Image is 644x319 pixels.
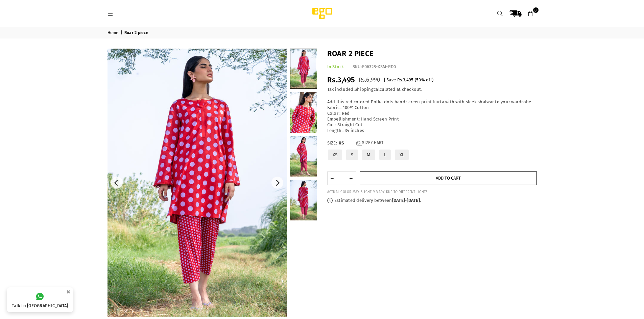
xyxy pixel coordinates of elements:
[327,171,356,185] quantity-input: Quantity
[525,7,537,20] a: 0
[327,198,537,204] p: Estimated delivery between - .
[293,7,351,20] img: Ego
[394,149,410,161] label: XL
[533,7,539,13] span: 0
[397,77,414,82] span: Rs.3,495
[392,198,405,203] time: [DATE]
[124,30,149,36] span: Roar 2 piece
[7,287,73,312] a: Talk to [GEOGRAPHIC_DATA]
[271,177,283,189] button: Next
[64,286,72,297] button: ×
[494,7,506,20] a: Search
[415,77,433,82] span: ( % off)
[327,99,537,133] p: Add this red colored Polka dots hand screen print kurta with with sleek shalwar to your wardrobe ...
[327,87,537,92] div: Tax included. calculated at checkout.
[407,198,420,203] time: [DATE]
[356,140,384,146] a: Size Chart
[327,49,537,59] h1: Roar 2 piece
[361,149,376,161] label: M
[345,149,359,161] label: S
[362,64,396,69] span: E06328-XSM-RD0
[327,190,537,194] div: ACTUAL COLOR MAY SLIGHTLY VARY DUE TO DIFFERENT LIGHTS
[339,140,352,146] span: XS
[327,149,343,161] label: XS
[359,76,380,83] span: Rs.6,990
[353,64,396,70] div: SKU:
[108,30,120,36] a: Home
[416,77,421,82] span: 50
[111,177,123,189] button: Previous
[327,64,344,69] span: In Stock
[327,140,537,146] label: Size:
[108,49,287,317] img: Roar 2 piece
[360,171,537,185] button: Add to cart
[384,77,385,82] span: |
[102,27,542,38] nav: breadcrumbs
[355,87,374,92] a: Shipping
[386,77,396,82] span: Save
[327,75,355,84] span: Rs.3,495
[436,176,461,181] span: Add to cart
[121,30,123,36] span: |
[379,149,391,161] label: L
[104,11,117,16] a: Menu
